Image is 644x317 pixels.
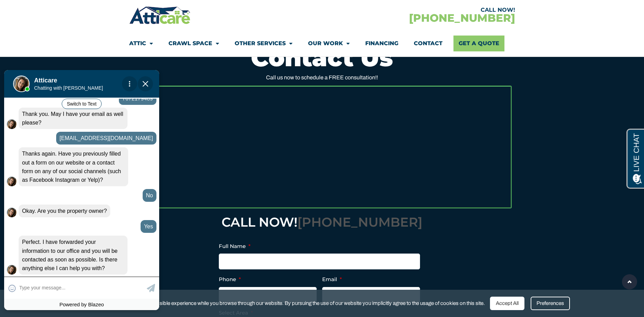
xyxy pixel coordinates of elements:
[34,17,119,22] p: Chatting with [PERSON_NAME]
[7,139,17,149] img: Live Agent
[129,36,153,51] a: Attic
[7,108,17,118] img: Live Agent
[19,167,127,206] div: Perfect. I have forwarded your information to our office and you will be contacted as soon as pos...
[19,212,145,226] textarea: Type your response and press Return or Send
[8,216,16,224] span: Select Emoticon
[7,196,17,206] img: Live Agent
[531,297,570,310] div: Preferences
[4,230,159,241] div: Powered by Blazeo
[143,12,148,18] img: Close Chat
[322,276,342,283] label: Email
[133,46,512,70] h2: Contact Us
[22,82,121,114] span: Thanks again. Have you previously filled out a form on our website or a contact form on any of ou...
[481,7,515,13] a: CALL NOW!
[138,8,153,23] span: Close Chat
[134,87,511,207] iframe: Insulation Contractor Petaluma [GEOGRAPHIC_DATA]
[56,63,156,76] div: [EMAIL_ADDRESS][DOMAIN_NAME]
[308,36,350,51] a: Our Work
[141,151,156,164] div: Yes
[235,36,293,51] a: Other Services
[7,51,17,60] img: Live Agent
[34,8,119,16] h1: Atticare
[219,276,241,283] label: Phone
[129,36,515,51] nav: Menu
[143,120,156,133] div: No
[222,214,297,230] span: CALL NOW!
[19,39,127,60] div: Thank you. May I have your email as well please?
[22,139,107,145] span: Okay. Are you the property owner?
[4,208,159,230] div: Type your response and press Return or Send
[490,297,524,310] div: Accept All
[168,36,219,51] a: Crawl Space
[13,7,30,23] img: Live Agent
[266,75,378,80] span: Call us now to schedule a FREE consultation!!
[31,69,127,96] div: Atticare
[365,36,398,51] a: Financing
[119,23,156,36] div: 7072179489
[219,243,251,250] label: Full Name
[17,6,55,14] span: Opens a chat window
[62,30,102,40] button: Switch to Text
[122,8,137,23] div: Action Menu
[34,8,119,22] div: Move
[453,36,504,51] a: Get A Quote
[222,214,422,230] a: CALL NOW![PHONE_NUMBER]
[414,36,442,51] a: Contact
[69,299,485,308] span: We use cookies to give you the best possible experience while you browse through our website. By ...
